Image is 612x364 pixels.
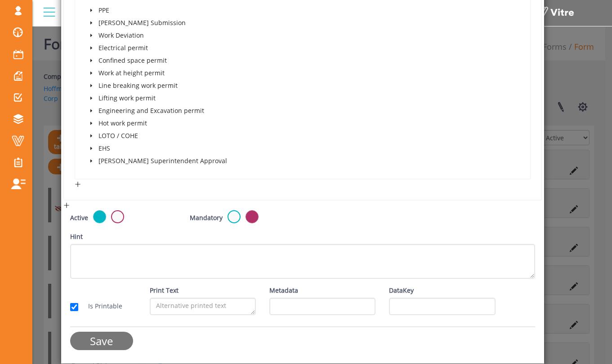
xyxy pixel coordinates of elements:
[150,286,179,295] label: Print Text
[98,119,147,127] span: Hot work permit
[190,213,223,223] label: Mandatory
[98,144,110,152] span: EHS
[98,94,156,102] span: Lifting work permit
[75,181,81,187] span: plus
[97,17,188,28] span: Foreman Submission
[98,6,109,14] span: PPE
[89,71,94,75] span: caret-down
[97,143,112,154] span: EHS
[389,286,414,295] label: DataKey
[97,5,111,16] span: PPE
[70,332,133,350] input: Save
[97,118,149,129] span: Hot work permit
[98,31,144,39] span: Work Deviation
[70,213,88,223] label: Active
[97,93,157,104] span: Lifting work permit
[79,301,122,311] label: Is Printable
[89,134,94,138] span: caret-down
[89,108,94,113] span: caret-down
[98,18,186,27] span: [PERSON_NAME] Submission
[246,210,259,223] label: Not Active
[98,69,165,77] span: Work at height permit
[97,105,206,116] span: Engineering and Excavation permit
[98,43,148,52] span: Electrical permit
[97,156,229,166] span: Hoffman Superintendent Approval
[98,131,138,140] span: LOTO / COHE
[98,156,227,165] span: [PERSON_NAME] Superintendent Approval
[97,30,146,41] span: Work Deviation
[98,106,204,115] span: Engineering and Excavation permit
[89,46,94,50] span: caret-down
[98,56,167,65] span: Confined space permit
[89,121,94,126] span: caret-down
[89,146,94,151] span: caret-down
[89,58,94,63] span: caret-down
[269,286,298,295] label: Metadata
[97,55,169,66] span: Confined space permit
[70,232,83,242] label: Hint
[89,21,94,25] span: caret-down
[89,96,94,100] span: caret-down
[97,130,140,141] span: LOTO / COHE
[98,81,178,90] span: Line breaking work permit
[111,210,124,223] label: Not Active
[93,210,106,223] label: Active
[89,159,94,163] span: caret-down
[97,80,179,91] span: Line breaking work permit
[97,68,166,78] span: Work at height permit
[89,8,94,13] span: caret-down
[228,210,241,223] label: Active
[89,83,94,88] span: caret-down
[89,33,94,38] span: caret-down
[63,202,70,208] span: plus
[97,43,150,53] span: Electrical permit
